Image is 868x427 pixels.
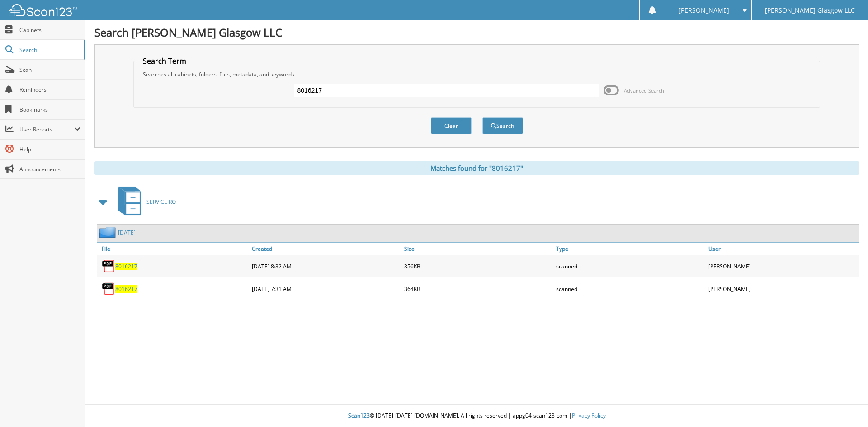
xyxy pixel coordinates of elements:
[19,165,80,173] span: Announcements
[146,198,176,206] span: SERVICE RO
[19,86,80,94] span: Reminders
[402,280,554,298] div: 364KB
[706,257,859,275] div: [PERSON_NAME]
[19,26,80,34] span: Cabinets
[85,405,868,427] div: © [DATE]-[DATE] [DOMAIN_NAME]. All rights reserved | appg04-scan123-com |
[402,243,554,255] a: Size
[118,229,136,236] a: [DATE]
[102,259,115,273] img: PDF.png
[9,4,77,16] img: scan123-logo-white.svg
[115,285,137,293] a: 8016217
[138,70,816,78] div: Searches all cabinets, folders, files, metadata, and keywords
[113,184,176,220] a: SERVICE RO
[94,161,859,175] div: Matches found for "8016217"
[348,412,370,419] span: Scan123
[554,257,706,275] div: scanned
[250,257,402,275] div: [DATE] 8:32 AM
[115,263,137,270] a: 8016217
[482,117,523,134] button: Search
[554,243,706,255] a: Type
[138,56,191,66] legend: Search Term
[572,412,606,419] a: Privacy Policy
[94,25,859,40] h1: Search [PERSON_NAME] Glasgow LLC
[19,126,74,133] span: User Reports
[250,243,402,255] a: Created
[402,257,554,275] div: 356KB
[765,8,855,13] span: [PERSON_NAME] Glasgow LLC
[679,8,729,13] span: [PERSON_NAME]
[250,280,402,298] div: [DATE] 7:31 AM
[624,87,664,94] span: Advanced Search
[706,280,859,298] div: [PERSON_NAME]
[97,243,250,255] a: File
[99,227,118,238] img: folder2.png
[706,243,859,255] a: User
[19,46,79,54] span: Search
[19,145,80,153] span: Help
[19,106,80,113] span: Bookmarks
[102,282,115,296] img: PDF.png
[823,384,868,427] iframe: Chat Widget
[554,280,706,298] div: scanned
[431,117,472,134] button: Clear
[19,66,80,74] span: Scan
